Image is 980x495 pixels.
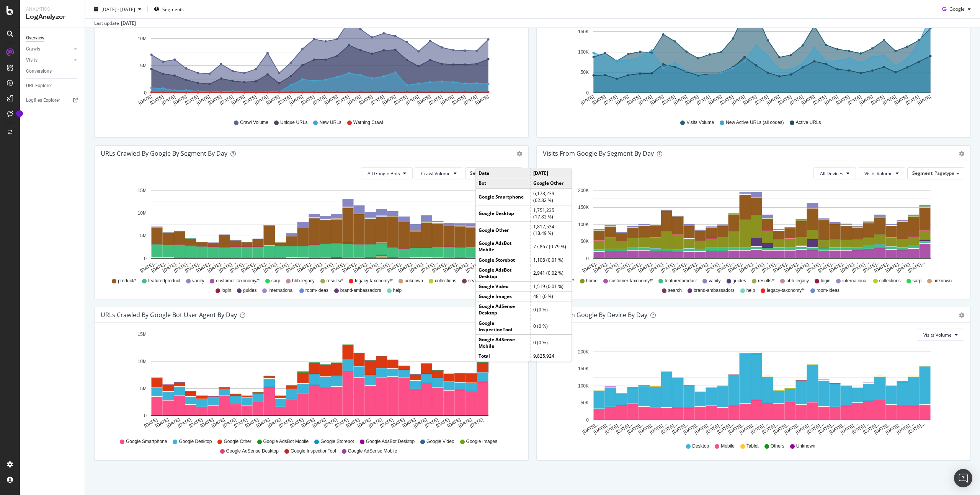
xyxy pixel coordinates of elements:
text: [DATE] [661,94,676,106]
text: [DATE] [166,417,181,429]
a: Overview [26,34,79,42]
text: [DATE] [638,94,653,106]
span: Visits Volume [923,332,952,338]
text: [DATE] [626,94,642,106]
span: collections [879,278,901,284]
span: guides [733,278,746,284]
span: Segment [912,170,933,176]
text: [DATE] [137,94,153,106]
text: [DATE] [289,417,304,429]
text: 5M [140,233,147,239]
text: 100K [578,383,589,389]
td: 0 (0 %) [531,318,572,334]
button: All Google Bots [361,167,413,179]
td: 77,867 (0.79 %) [531,238,572,255]
div: A chart. [543,6,964,112]
text: 150K [578,366,589,371]
text: [DATE] [463,94,478,106]
div: Analytics [26,6,78,13]
text: [DATE] [277,94,292,106]
a: Logfiles Explorer [26,96,79,104]
svg: A chart. [543,186,964,274]
span: vanity [709,278,720,284]
text: 0 [144,90,147,96]
button: Crawl Volume [415,167,463,179]
text: [DATE] [301,417,316,429]
td: Google AdSense Desktop [476,301,531,318]
text: 150K [578,205,589,210]
span: Visits Volume [864,170,893,177]
text: [DATE] [265,94,281,106]
span: product/* [118,278,136,284]
text: [DATE] [812,94,827,106]
text: [DATE] [402,417,417,429]
text: 0 [144,413,147,418]
svg: A chart. [543,347,964,436]
text: [DATE] [696,94,711,106]
span: customer-taxonomy/* [216,278,259,284]
text: [DATE] [393,94,408,106]
text: [DATE] [149,94,165,106]
text: [DATE] [390,417,405,429]
text: [DATE] [916,94,932,106]
span: Google InspectionTool [291,448,336,454]
text: [DATE] [207,94,222,106]
text: [DATE] [345,417,361,429]
span: Google Desktop [179,438,212,445]
text: [DATE] [591,94,607,106]
span: Google [949,6,965,12]
text: [DATE] [143,417,158,429]
span: Desktop [692,443,709,449]
span: results/* [327,278,343,284]
td: Google InspectionTool [476,318,531,334]
span: Google Video [426,438,454,445]
text: 50K [581,239,589,244]
text: [DATE] [356,417,372,429]
text: [DATE] [424,417,439,429]
text: [DATE] [335,94,350,106]
text: [DATE] [742,94,758,106]
span: vanity [192,278,204,284]
text: [DATE] [323,94,339,106]
text: [DATE] [416,94,432,106]
text: [DATE] [451,94,467,106]
span: international [268,287,293,294]
div: URLs Crawled by Google bot User Agent By Day [101,311,237,319]
div: Conversions [26,67,52,75]
text: [DATE] [172,94,188,106]
td: Google Storebot [476,255,531,265]
text: 5M [140,63,147,68]
text: [DATE] [603,94,618,106]
text: 100K [578,49,589,55]
text: [DATE] [368,417,383,429]
span: All Devices [820,170,843,177]
span: featuredproduct [665,278,697,284]
text: [DATE] [469,417,484,429]
span: Visits Volume [686,119,714,126]
span: Unique URLs [280,119,307,126]
button: Google [939,3,974,15]
span: Crawl Volume [421,170,451,177]
text: [DATE] [334,417,350,429]
text: [DATE] [614,94,630,106]
svg: A chart. [101,6,522,112]
td: Bot [476,178,531,189]
span: collections [435,278,456,284]
text: [DATE] [882,94,897,106]
span: login [821,278,830,284]
td: [DATE] [531,168,572,178]
div: URLs Crawled by Google By Segment By Day [101,150,227,157]
text: [DATE] [754,94,769,106]
td: 9,825,924 [531,351,572,361]
div: A chart. [101,329,522,435]
span: Mobile [721,443,734,449]
text: [DATE] [154,417,170,429]
text: [DATE] [580,94,595,106]
span: Active URLs [796,119,821,126]
text: 15M [138,188,147,193]
text: [DATE] [870,94,885,106]
span: Pagetype [934,170,954,176]
text: [DATE] [312,94,327,106]
span: customer-taxonomy/* [609,278,653,284]
text: [DATE] [405,94,420,106]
